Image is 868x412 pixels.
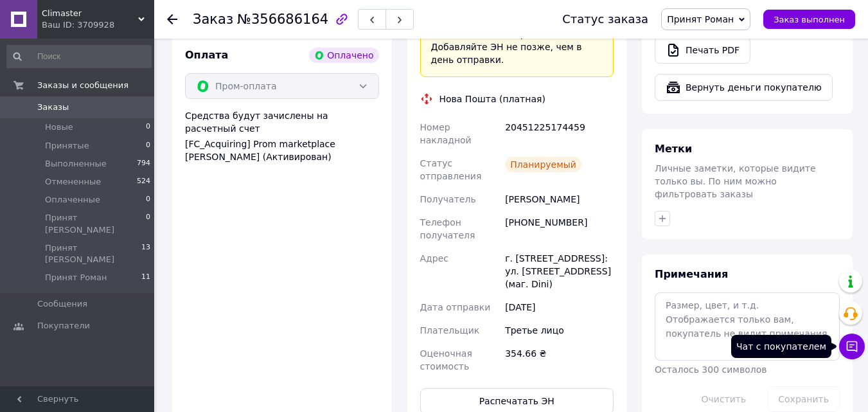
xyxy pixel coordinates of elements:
span: Покупатели [37,320,90,332]
span: Заказы [37,102,69,113]
span: Climaster [42,8,138,19]
span: Сообщения [37,298,87,310]
span: 524 [137,176,150,188]
span: Отмененные [45,176,101,188]
span: 0 [146,194,150,206]
span: Примечания [655,268,728,280]
span: Принят Роман [667,14,734,24]
div: Ваш ID: 3709928 [42,19,154,31]
span: Статус отправления [420,158,482,181]
span: Дата отправки [420,302,491,312]
div: Оплачено [309,48,378,63]
div: Плательщик сменится на Третье лицо в момент отправки. Добавляйте ЭН не позже, чем в день отправки. [431,15,603,66]
span: Номер накладной [420,122,472,145]
button: Вернуть деньги покупателю [655,74,833,101]
span: Оценочная стоимость [420,348,472,372]
span: 11 [141,272,150,283]
span: Выполненные [45,158,107,170]
span: Заказы и сообщения [37,80,128,91]
button: Чат с покупателем [839,334,865,359]
div: г. [STREET_ADDRESS]: ул. [STREET_ADDRESS] (маг. Dini) [502,247,616,296]
div: 354.66 ₴ [502,342,616,378]
span: Получатель [420,194,476,204]
div: Третье лицо [502,319,616,342]
span: Заказ [193,12,233,27]
span: 0 [146,140,150,152]
input: Поиск [6,45,152,68]
button: Заказ выполнен [763,10,855,29]
span: 0 [146,121,150,133]
div: [FC_Acquiring] Prom marketplace [PERSON_NAME] (Активирован) [185,138,379,163]
span: 794 [137,158,150,170]
span: Метки [655,143,692,155]
span: Личные заметки, которые видите только вы. По ним можно фильтровать заказы [655,163,816,199]
span: Принятые [45,140,89,152]
span: Принят [PERSON_NAME] [45,242,141,265]
div: 20451225174459 [502,116,616,152]
div: [PHONE_NUMBER] [502,211,616,247]
span: Телефон получателя [420,217,475,240]
span: 0 [146,212,150,235]
div: Вернуться назад [167,13,177,26]
span: №356686164 [237,12,328,27]
div: Средства будут зачислены на расчетный счет [185,109,379,163]
span: Принят Роман [45,272,107,283]
div: Чат с покупателем [731,335,831,358]
span: Новые [45,121,73,133]
span: Оплата [185,49,228,61]
div: Нова Пошта (платная) [436,93,549,105]
span: Заказ выполнен [774,15,845,24]
span: Оплаченные [45,194,100,206]
span: Принят [PERSON_NAME] [45,212,146,235]
span: Осталось 300 символов [655,364,766,375]
a: Печать PDF [655,37,750,64]
span: 13 [141,242,150,265]
span: Адрес [420,253,448,264]
div: [DATE] [502,296,616,319]
div: Статус заказа [562,13,648,26]
span: Плательщик [420,325,480,336]
div: Планируемый [505,157,581,172]
div: [PERSON_NAME] [502,188,616,211]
